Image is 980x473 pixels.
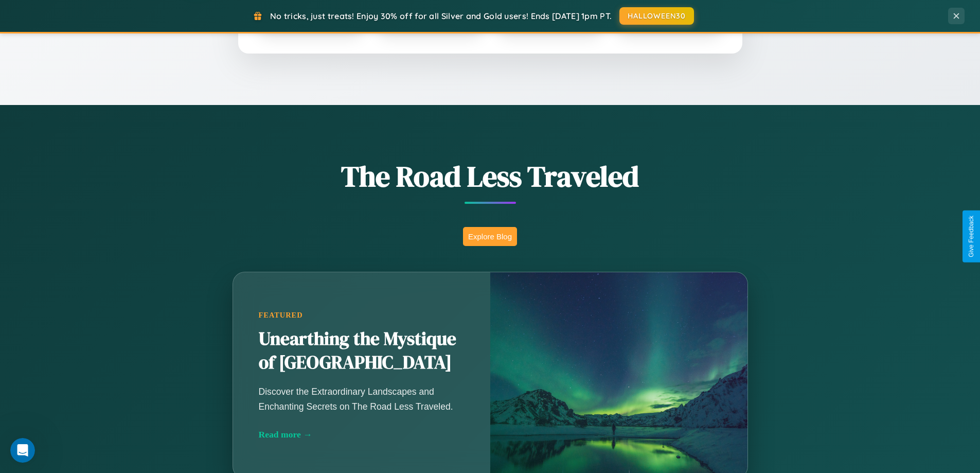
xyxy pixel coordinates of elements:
h1: The Road Less Traveled [182,156,799,196]
p: Discover the Extraordinary Landscapes and Enchanting Secrets on The Road Less Traveled. [259,384,465,413]
div: Give Feedback [968,216,975,257]
button: Explore Blog [463,227,517,246]
div: Featured [259,311,465,320]
div: Read more → [259,429,465,440]
iframe: Intercom live chat [10,438,35,463]
button: HALLOWEEN30 [619,7,694,25]
h2: Unearthing the Mystique of [GEOGRAPHIC_DATA] [259,327,465,375]
span: No tricks, just treats! Enjoy 30% off for all Silver and Gold users! Ends [DATE] 1pm PT. [270,11,612,21]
